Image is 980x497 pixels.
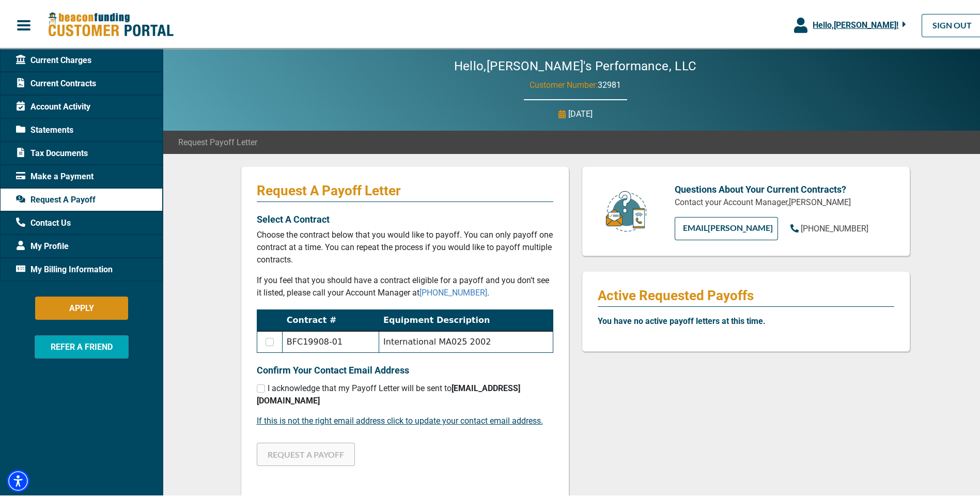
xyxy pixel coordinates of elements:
[813,18,898,28] span: Hello, [PERSON_NAME] !
[257,361,553,375] p: Confirm Your Contact Email Address
[675,215,778,238] a: EMAIL[PERSON_NAME]
[801,222,868,231] span: [PHONE_NUMBER]
[257,414,543,424] a: If this is not the right email address click to update your contact email address.
[598,78,621,88] span: 32981
[568,106,593,118] p: [DATE]
[16,99,90,111] span: Account Activity
[598,285,894,302] p: Active Requested Payoffs
[178,134,257,147] span: Request Payoff Letter
[16,215,71,227] span: Contact Us
[675,194,894,207] p: Contact your Account Manager, [PERSON_NAME]
[257,180,553,197] p: Request A Payoff Letter
[16,261,113,274] span: My Billing Information
[257,272,553,297] p: If you feel that you should have a contract eligible for a payoff and you don’t see it listed, pl...
[675,180,894,194] p: Questions About Your Current Contracts?
[603,188,649,231] img: customer-service.png
[16,168,94,181] span: Make a Payment
[16,75,96,88] span: Current Contracts
[257,441,355,464] button: REQUEST A PAYOFF
[379,329,553,351] td: International MA025 2002
[598,314,766,324] b: You have no active payoff letters at this time.
[419,286,487,296] a: [PHONE_NUMBER]
[790,221,868,233] a: [PHONE_NUMBER]
[423,57,728,72] h2: Hello, [PERSON_NAME]'s Performance, LLC
[282,308,379,330] th: Contract #
[257,210,553,224] p: Select A Contract
[257,227,553,264] p: Choose the contract below that you would like to payoff. You can only payoff one contract at a ti...
[16,238,69,251] span: My Profile
[16,192,96,204] span: Request A Payoff
[16,145,88,158] span: Tax Documents
[282,329,379,351] td: BFC19908-01
[16,122,73,134] span: Statements
[48,10,174,36] img: Beacon Funding Customer Portal Logo
[35,333,129,356] button: REFER A FRIEND
[16,52,91,65] span: Current Charges
[7,468,29,490] div: Accessibility Menu
[35,294,128,318] button: APPLY
[530,78,598,88] span: Customer Number:
[379,308,553,330] th: Equipment Description
[257,381,520,403] span: I acknowledge that my Payoff Letter will be sent to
